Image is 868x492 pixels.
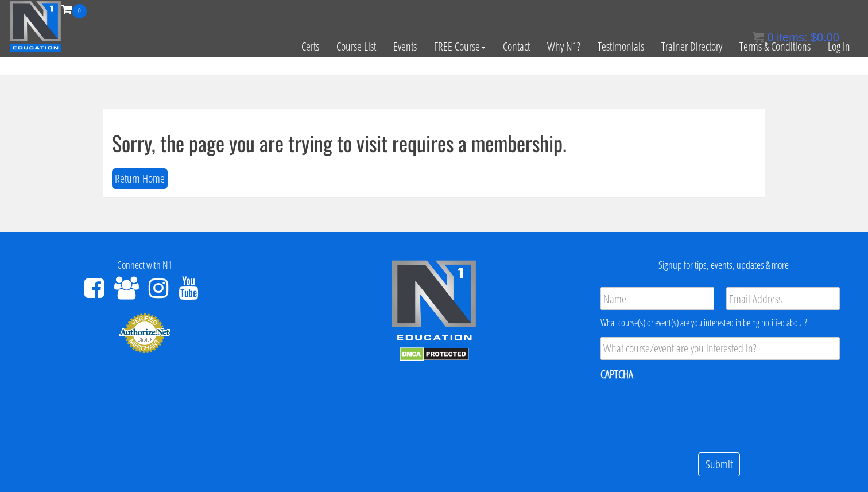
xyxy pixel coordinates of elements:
[494,18,538,75] a: Contact
[400,347,469,361] img: DMCA.com Protection Status
[391,259,477,344] img: n1-edu-logo
[112,168,168,189] button: Return Home
[726,287,840,310] input: Email Address
[385,18,425,75] a: Events
[587,259,859,271] h4: Signup for tips, events, updates & more
[600,316,840,330] div: What course(s) or event(s) are you interested in being notified about?
[119,312,170,354] img: Authorize.Net Merchant - Click to Verify
[112,131,756,154] h1: Sorry, the page you are trying to visit requires a membership.
[811,31,817,44] span: $
[9,259,281,271] h4: Connect with N1
[538,18,589,75] a: Why N1?
[819,18,859,75] a: Log In
[811,31,839,44] bdi: 0.00
[600,287,714,310] input: Name
[600,367,633,382] label: CAPTCHA
[731,18,819,75] a: Terms & Conditions
[753,32,764,43] img: icon11.png
[72,4,87,18] span: 0
[61,1,87,17] a: 0
[9,1,61,52] img: n1-education
[589,18,653,75] a: Testimonials
[777,31,807,44] span: items:
[698,452,740,477] input: Submit
[425,18,494,75] a: FREE Course
[293,18,328,75] a: Certs
[653,18,731,75] a: Trainer Directory
[767,31,773,44] span: 0
[600,389,775,434] iframe: reCAPTCHA
[600,337,840,360] input: What course/event are you interested in?
[753,31,839,44] a: 0 items: $0.00
[328,18,385,75] a: Course List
